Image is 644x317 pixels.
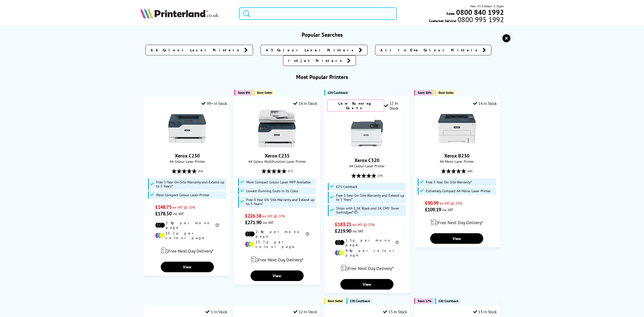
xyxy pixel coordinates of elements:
[155,204,172,210] span: £148.75
[455,10,504,15] a: 0800 840 1992
[354,157,379,164] a: Xerox C320
[237,159,317,164] span: A4 Colour Multifunction Laser Printer
[380,48,480,53] span: All In One Colour Printers
[418,91,431,95] span: Save 30%
[435,90,456,96] button: Best Seller
[417,159,497,164] span: A4 Mono Laser Printer
[237,253,317,267] div: modal_delivery
[175,152,200,159] a: Xerox C230
[151,48,242,53] span: A4 Colour Laser Printers
[257,91,272,95] span: Best Seller
[384,101,407,111] div: 12 In Stock
[327,261,407,275] div: modal_delivery
[293,309,317,314] div: 12 In Stock
[198,166,203,176] span: (54)
[414,298,434,304] button: Save 17%
[202,101,227,106] div: 99+ In Stock
[288,166,293,176] span: (57)
[324,90,350,96] button: £25 Cashback
[438,299,458,303] span: £30 Cashback
[346,298,372,304] button: £35 Cashback
[335,221,351,228] span: £183.25
[173,211,184,216] span: inc VAT
[293,101,317,106] div: 14 In Stock
[473,101,497,106] div: 14 In Stock
[425,200,439,206] span: £90.99
[375,45,491,55] a: All In One Colour Printers
[288,58,345,63] span: Inkjet Printers
[426,180,472,184] span: Free 3 Year On-Site Warranty*
[263,220,274,225] span: inc VAT
[425,206,441,213] span: £109.19
[245,240,309,249] li: 13.7p per colour page
[245,219,261,226] span: £271.90
[156,180,225,188] span: Free 3 Year On-Site Warranty and Extend up to 5 Years*
[145,45,253,55] a: A4 Colour Laser Printers
[168,110,206,147] img: Xerox C230
[168,143,206,148] a: Xerox C230
[327,164,407,168] span: A4 Colour Laser Printer
[327,100,384,112] div: Low Running Costs
[470,4,504,9] span: Mon - Fri 9:00am - 5:30pm
[435,298,461,304] button: £30 Cashback
[446,11,455,16] span: Sales:
[340,279,393,290] a: View
[336,206,405,214] span: Ships with 1.5K Black and 1K CMY Toner Cartridges*
[246,180,310,184] span: Most Compact Colour Laser MFP Available
[147,244,227,258] div: modal_delivery
[457,17,504,22] span: 0800 995 1992
[438,143,476,148] a: Xerox B230
[263,214,285,218] span: ex VAT @ 20%
[348,114,386,152] img: Xerox C320
[378,171,383,180] span: (29)
[246,189,298,193] span: Lowest Running Costs in its Class
[140,73,504,81] h3: Most Popular Printers
[245,213,261,219] span: £226.58
[239,7,397,20] input: Search product or brand
[418,299,431,303] span: Save 17%
[266,48,356,53] span: A3 Colour Laser Printers
[456,8,504,17] b: 0800 840 1992
[265,152,290,159] a: Xerox C235
[335,238,399,247] li: 1.5p per mono page
[444,152,469,159] a: Xerox B230
[414,90,434,96] button: Save 30%
[156,193,210,197] span: Most Compact Colour Laser Printer
[473,309,497,314] div: 13 In Stock
[234,90,252,96] button: Save 6%
[430,233,483,244] a: View
[140,31,504,38] h3: Popular Searches
[324,298,346,304] button: Best Seller
[155,231,219,240] li: 13.7p per colour page
[336,193,405,202] span: Free 3 Year On-Site Warranty and Extend up to 5 Years*
[245,229,309,239] li: 2.8p per mono page
[328,299,343,303] span: Best Seller
[335,248,399,257] li: 9.8p per colour page
[173,205,195,210] span: ex VAT @ 20%
[383,309,407,314] div: 15 In Stock
[155,221,219,230] li: 2.8p per mono page
[206,309,227,314] div: 1 In Stock
[238,91,250,95] span: Save 6%
[258,110,296,147] img: Xerox C235
[426,189,491,193] span: Extremely Compact A4 Mono Laser Printer
[328,91,348,95] span: £25 Cashback
[348,148,386,153] a: Xerox C320
[147,159,227,164] span: A4 Colour Laser Printer
[246,198,315,206] span: Free 3 Year On-Site Warranty and Extend up to 5 Years*
[352,229,364,233] span: inc VAT
[438,110,476,147] img: Xerox B230
[442,207,453,212] span: inc VAT
[258,143,296,148] a: Xerox C235
[254,90,275,96] button: Best Seller
[155,210,172,217] span: £178.50
[352,222,375,227] span: ex VAT @ 20%
[140,8,219,19] img: Printerland Logo
[417,215,497,229] div: modal_delivery
[429,17,504,23] span: Customer Service:
[140,8,233,20] a: Printerland Logo
[161,262,214,272] a: View
[251,270,304,281] a: View
[350,299,370,303] span: £35 Cashback
[261,45,368,55] a: A3 Colour Laser Printers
